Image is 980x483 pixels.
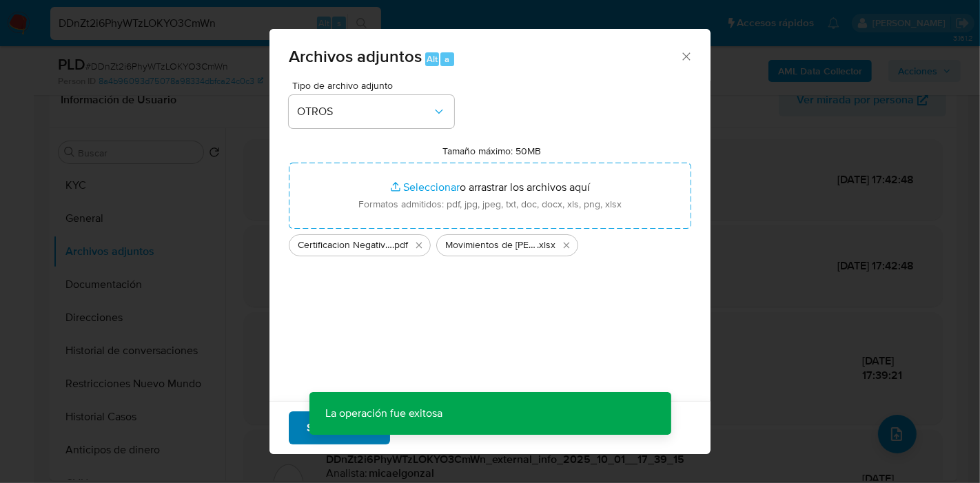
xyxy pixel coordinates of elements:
ul: Archivos seleccionados [289,229,691,256]
span: Movimientos de [PERSON_NAME] [445,238,537,252]
span: Tipo de archivo adjunto [292,81,458,90]
p: La operación fue exitosa [309,392,460,435]
span: a [445,52,449,65]
button: OTROS [289,95,454,128]
span: .pdf [392,238,408,252]
span: .xlsx [537,238,555,252]
span: OTROS [297,105,432,119]
span: Certificacion Negativa - [PERSON_NAME] [298,238,392,252]
span: Cancelar [414,413,458,443]
span: Archivos adjuntos [289,44,422,68]
label: Tamaño máximo: 50MB [443,145,542,157]
span: Subir archivo [307,413,372,443]
button: Subir archivo [289,411,390,444]
span: Alt [427,52,438,65]
button: Eliminar Movimientos de Anibal Sanchez.xlsx [558,237,575,254]
button: Eliminar Certificacion Negativa - Anibal Sanchez.pdf [411,237,427,254]
button: Cerrar [680,50,692,62]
